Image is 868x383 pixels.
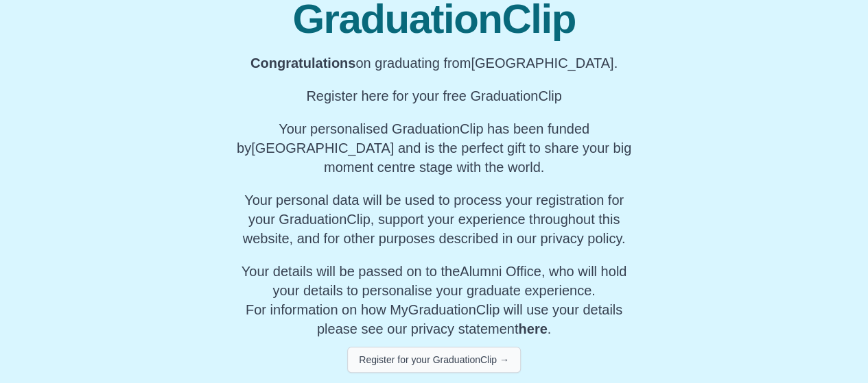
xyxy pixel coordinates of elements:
p: Your personal data will be used to process your registration for your GraduationClip, support you... [233,190,635,248]
button: Register for your GraduationClip → [347,347,521,373]
p: on graduating from [GEOGRAPHIC_DATA]. [233,53,635,73]
span: Your details will be passed on to the , who will hold your details to personalise your graduate e... [242,264,626,298]
b: Congratulations [250,55,355,71]
p: Register here for your free GraduationClip [233,86,635,106]
span: For information on how MyGraduationClip will use your details please see our privacy statement . [242,264,626,336]
span: Alumni Office [460,264,541,279]
a: here [518,321,547,336]
p: Your personalised GraduationClip has been funded by [GEOGRAPHIC_DATA] and is the perfect gift to ... [233,119,635,177]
